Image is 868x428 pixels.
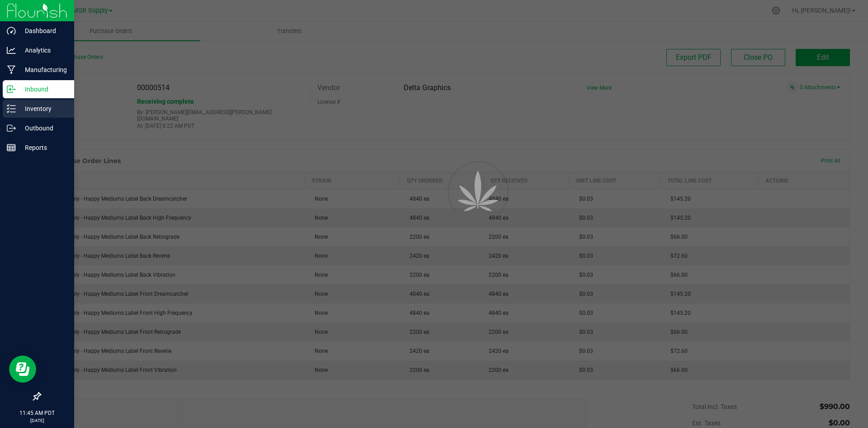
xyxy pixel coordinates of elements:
[16,45,70,56] p: Analytics
[7,124,16,133] inline-svg: Outbound
[16,123,70,134] p: Outbound
[16,84,70,95] p: Inbound
[16,25,70,36] p: Dashboard
[9,356,36,383] iframe: Resource center
[4,409,70,417] p: 11:45 AM PDT
[7,104,16,113] inline-svg: Inventory
[7,85,16,94] inline-svg: Inbound
[4,417,70,424] p: [DATE]
[7,46,16,55] inline-svg: Analytics
[7,65,16,74] inline-svg: Manufacturing
[7,143,16,152] inline-svg: Reports
[7,26,16,35] inline-svg: Dashboard
[16,142,70,153] p: Reports
[16,103,70,114] p: Inventory
[16,64,70,75] p: Manufacturing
